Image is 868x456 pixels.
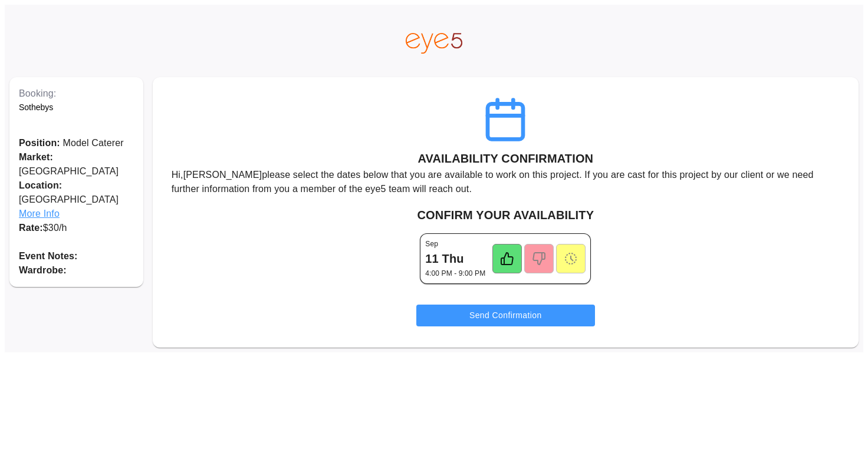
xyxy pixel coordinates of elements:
[19,179,134,221] p: [GEOGRAPHIC_DATA]
[172,168,840,196] p: Hi, [PERSON_NAME] please select the dates below that you are available to work on this project. I...
[19,221,134,235] p: $ 30 /h
[406,33,462,54] img: eye5
[19,101,134,114] p: Sothebys
[417,149,593,168] h6: AVAILABILITY CONFIRMATION
[19,179,134,193] span: Location:
[162,206,849,224] h6: CONFIRM YOUR AVAILABILITY
[19,150,134,179] p: [GEOGRAPHIC_DATA]
[425,239,438,249] p: Sep
[19,87,134,101] p: Booking:
[19,223,43,233] span: Rate:
[19,207,134,221] span: More Info
[19,152,53,162] span: Market:
[19,138,60,148] span: Position:
[425,268,485,279] p: 4:00 PM - 9:00 PM
[425,249,463,268] h6: 11 Thu
[416,305,595,326] button: Send Confirmation
[19,136,134,150] p: Model Caterer
[19,263,134,277] p: Wardrobe:
[19,249,134,263] p: Event Notes:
